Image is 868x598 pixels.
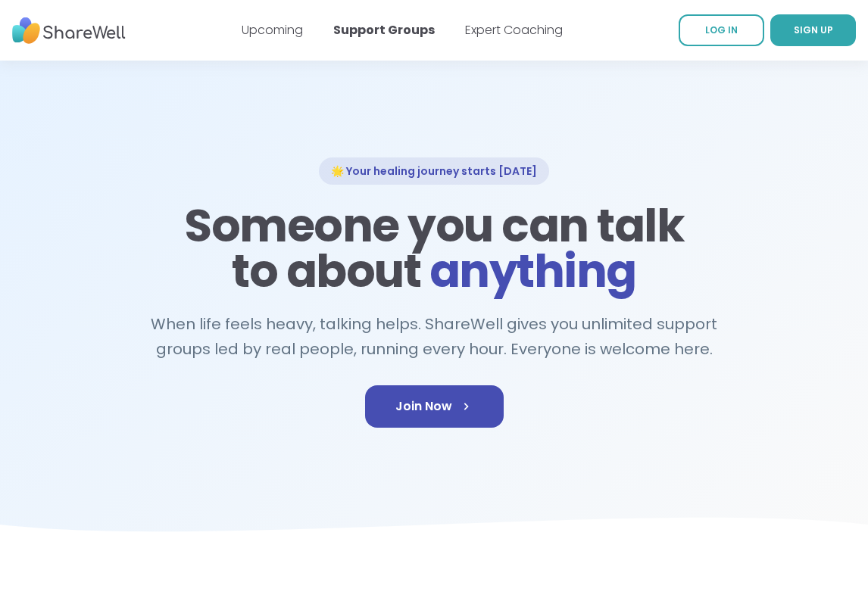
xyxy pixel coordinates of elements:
span: SIGN UP [794,23,833,36]
a: SIGN UP [770,14,856,46]
h2: When life feels heavy, talking helps. ShareWell gives you unlimited support groups led by real pe... [143,312,725,361]
a: Expert Coaching [465,21,563,39]
a: Upcoming [242,21,303,39]
h1: Someone you can talk to about [180,203,688,294]
a: Join Now [365,385,504,428]
a: Support Groups [333,21,435,39]
span: anything [429,239,636,303]
span: LOG IN [705,23,738,36]
div: 🌟 Your healing journey starts [DATE] [319,157,549,185]
img: ShareWell Nav Logo [12,10,126,51]
a: LOG IN [679,14,764,46]
span: Join Now [395,397,473,416]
